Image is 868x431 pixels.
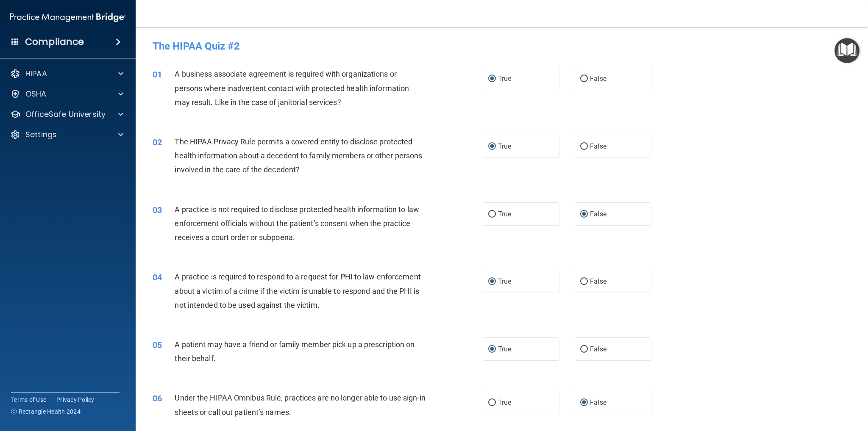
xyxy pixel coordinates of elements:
[498,277,511,285] span: True
[175,205,419,242] span: A practice is not required to disclose protected health information to law enforcement officials ...
[580,279,588,285] input: False
[580,346,588,353] input: False
[590,75,606,83] span: False
[25,36,84,48] h4: Compliance
[153,272,162,282] span: 04
[25,89,47,99] p: OSHA
[175,69,409,106] span: A business associate agreement is required with organizations or persons where inadvertent contac...
[580,400,588,406] input: False
[835,38,860,63] button: Open Resource Center
[590,277,606,285] span: False
[10,109,123,119] a: OfficeSafe University
[10,69,123,79] a: HIPAA
[10,9,125,26] img: PMB logo
[25,130,57,140] p: Settings
[11,395,46,404] a: Terms of Use
[488,144,496,150] input: True
[488,76,496,82] input: True
[580,76,588,82] input: False
[153,340,162,350] span: 05
[590,142,606,150] span: False
[590,345,606,353] span: False
[175,272,420,309] span: A practice is required to respond to a request for PHI to law enforcement about a victim of a cri...
[488,211,496,218] input: True
[498,142,511,150] span: True
[153,393,162,403] span: 06
[488,279,496,285] input: True
[11,407,81,416] span: Ⓒ Rectangle Health 2024
[56,395,95,404] a: Privacy Policy
[488,346,496,353] input: True
[175,137,422,174] span: The HIPAA Privacy Rule permits a covered entity to disclose protected health information about a ...
[25,69,47,79] p: HIPAA
[498,345,511,353] span: True
[175,340,415,363] span: A patient may have a friend or family member pick up a prescription on their behalf.
[498,75,511,83] span: True
[590,210,606,218] span: False
[153,69,162,80] span: 01
[580,144,588,150] input: False
[488,400,496,406] input: True
[498,398,511,406] span: True
[498,210,511,218] span: True
[153,41,851,52] h4: The HIPAA Quiz #2
[153,205,162,215] span: 03
[153,137,162,147] span: 02
[590,398,606,406] span: False
[10,130,123,140] a: Settings
[580,211,588,218] input: False
[10,89,123,99] a: OSHA
[25,109,106,119] p: OfficeSafe University
[175,393,425,416] span: Under the HIPAA Omnibus Rule, practices are no longer able to use sign-in sheets or call out pati...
